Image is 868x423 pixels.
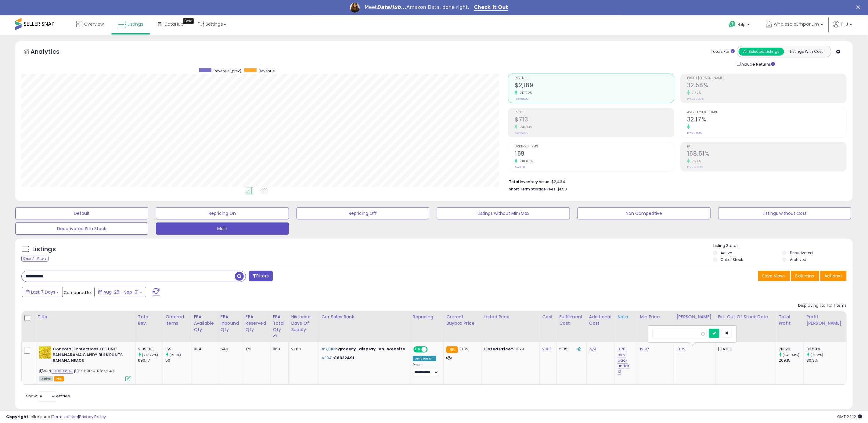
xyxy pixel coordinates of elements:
span: Listings [128,21,143,27]
b: Total Inventory Value: [509,179,550,184]
h2: $713 [515,116,674,124]
span: Aug-26 - Sep-01 [103,289,139,295]
div: 159 [165,346,191,352]
a: N/A [589,346,596,352]
span: Revenue (prev) [214,68,241,74]
a: WholesaleEmporium [761,15,828,35]
div: Note [618,314,635,320]
small: Prev: 30.30% [687,97,704,101]
label: Active [721,250,732,255]
h2: 159 [515,150,674,158]
h2: 32.17% [687,116,846,124]
div: ASIN: [39,346,131,380]
span: Help [737,22,746,27]
div: Close [856,5,863,9]
div: seller snap | | [6,414,106,420]
h5: Analytics [31,47,71,57]
a: Help [724,16,756,35]
span: | SKU: 9E-0H73-4M3Q [74,368,113,373]
small: (7.52%) [810,352,823,357]
span: 2025-09-9 22:12 GMT [837,414,862,420]
div: Min Price [640,314,671,320]
small: 7.24% [690,159,701,164]
small: 217.22% [517,91,532,95]
img: Profile image for Georgie [350,3,360,13]
div: Displaying 1 to 1 of 1 items [798,303,847,309]
div: Total Profit [779,314,801,327]
b: Listed Price: [484,346,512,352]
span: ROI [687,145,846,148]
a: Terms of Use [52,414,78,420]
div: Amazon AI * [413,356,437,361]
small: 7.52% [690,91,701,95]
label: Archived [790,257,806,262]
button: Default [15,207,148,219]
small: Prev: 147.81% [687,165,703,169]
div: 646 [221,346,238,352]
div: 209.15 [779,358,804,363]
div: 30.3% [806,358,846,363]
button: Non Competitive [578,207,711,219]
span: Profit [PERSON_NAME] [687,77,846,80]
button: Last 7 Days [22,287,63,297]
div: Ordered Items [165,314,189,327]
button: Deactivated & In Stock [15,222,148,235]
label: Out of Stock [721,257,743,262]
button: Listings without Cost [718,207,851,219]
span: Profit [515,111,674,114]
div: Profit [PERSON_NAME] [806,314,844,327]
span: DataHub [164,21,184,27]
div: 690.17 [138,358,163,363]
h2: $2,189 [515,82,674,90]
a: 13.79 [676,346,686,352]
div: FBA Available Qty [194,314,215,333]
span: Hi J [841,21,848,27]
div: Totals For [711,49,735,55]
button: Columns [791,271,819,281]
div: FBA Reserved Qty [246,314,268,333]
small: 241.03% [517,125,532,129]
small: (217.22%) [142,352,158,357]
div: Current Buybox Price [446,314,479,327]
a: DataHub [153,15,188,33]
span: ON [414,347,422,352]
span: Columns [795,273,814,279]
a: Listings [113,15,148,33]
a: 12.97 [640,346,649,352]
button: Repricing On [156,207,289,219]
span: Overview [84,21,104,27]
span: Show: entries [26,393,70,399]
div: 21.60 [291,346,314,352]
button: Repricing Off [297,207,430,219]
span: WholesaleEmporium [774,21,819,27]
small: Prev: 50 [515,165,525,169]
div: 50 [165,358,191,363]
p: in [322,346,405,352]
div: $13.79 [484,346,535,352]
small: Prev: 0.00% [687,131,702,135]
div: Meet Amazon Data, done right. [365,4,469,10]
small: 218.00% [517,159,533,164]
strong: Copyright [6,414,28,420]
h5: Listings [32,245,56,254]
div: Cur Sales Rank [322,314,408,320]
span: 16322491 [335,355,355,361]
p: Listing States: [713,243,853,249]
div: 5.35 [559,346,582,352]
small: Prev: $209 [515,131,528,135]
div: Listed Price [484,314,537,320]
button: Save View [758,271,790,281]
div: Cost [542,314,554,320]
div: 713.26 [779,346,804,352]
span: Ordered Items [515,145,674,148]
div: 860 [273,346,284,352]
div: 2189.33 [138,346,163,352]
b: Concord Confections 1 POUND BANANARAMA CANDY BULK RUNTS BANANA HEADS [53,346,127,365]
small: FBA [446,346,458,353]
p: [DATE] [718,346,771,352]
div: Est. Out Of Stock Date [718,314,773,320]
div: 834 [194,346,213,352]
span: Last 7 Days [31,289,55,295]
small: (218%) [169,352,181,357]
i: Get Help [728,20,736,28]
